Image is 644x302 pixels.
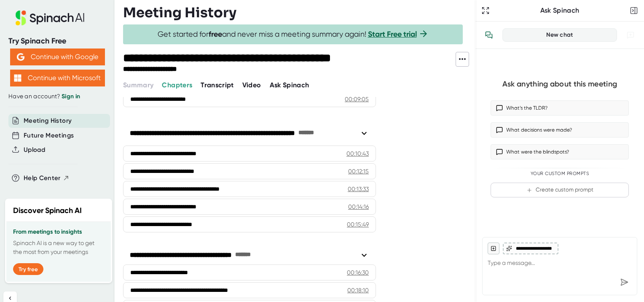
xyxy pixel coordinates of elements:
div: Try Spinach Free [8,36,106,46]
button: Help Center [24,173,70,183]
div: Ask Spinach [491,6,628,15]
button: Expand to Ask Spinach page [480,5,491,16]
button: Ask Spinach [270,80,309,90]
div: Have an account? [8,93,106,100]
button: Continue with Google [10,49,105,65]
span: Chapters [162,81,192,89]
span: Ask Spinach [270,81,309,89]
b: free [209,30,222,39]
h3: Meeting History [123,5,236,21]
span: Get started for and never miss a meeting summary again! [158,30,429,39]
div: New chat [508,31,612,39]
button: Summary [123,80,153,90]
button: What’s the TLDR? [491,100,629,116]
div: Ask anything about this meeting [502,79,617,89]
button: What decisions were made? [491,122,629,138]
a: Sign in [62,93,80,100]
div: Send message [617,275,632,290]
h2: Discover Spinach AI [13,205,82,216]
button: Chapters [162,80,192,90]
div: 00:13:33 [348,185,369,193]
span: Video [242,81,261,89]
span: Summary [123,81,153,89]
h3: From meetings to insights [13,229,104,235]
div: 00:10:43 [346,149,369,158]
span: Transcript [201,81,234,89]
p: Spinach AI is a new way to get the most from your meetings [13,239,104,256]
button: Meeting History [24,116,72,126]
button: Try free [13,263,43,275]
button: Upload [24,145,45,155]
div: 00:09:05 [345,95,369,103]
button: Close conversation sidebar [628,5,640,16]
button: Create custom prompt [491,183,629,197]
div: Your Custom Prompts [491,171,629,177]
a: Start Free trial [368,30,417,39]
div: 00:16:30 [347,268,369,277]
button: View conversation history [480,27,497,43]
div: 00:15:49 [347,220,369,229]
div: 00:18:10 [347,286,369,294]
img: Aehbyd4JwY73AAAAAElFTkSuQmCC [17,53,24,61]
button: Continue with Microsoft [10,70,105,86]
div: 00:12:15 [348,167,369,175]
div: 00:14:16 [348,202,369,211]
button: Future Meetings [24,131,74,140]
button: Video [242,80,261,90]
span: Help Center [24,173,61,183]
button: Transcript [201,80,234,90]
button: What were the blindspots? [491,144,629,159]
